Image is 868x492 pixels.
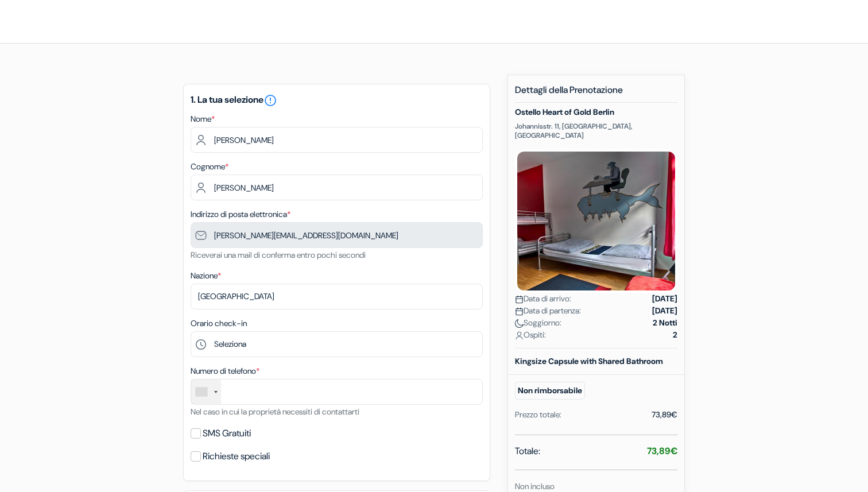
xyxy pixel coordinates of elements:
small: Non incluso [515,481,555,491]
span: Soggiorno: [515,317,561,329]
label: Orario check-in [191,317,247,330]
div: 73,89€ [652,409,677,421]
i: error_outline [263,94,277,107]
label: Indirizzo di posta elettronica [191,208,290,220]
span: Data di partenza: [515,305,581,317]
small: Riceverai una mail di conferma entro pochi secondi [191,250,366,260]
label: Cognome [191,161,228,173]
strong: 2 Notti [653,317,677,329]
img: user_icon.svg [515,331,524,340]
small: Non rimborsabile [515,382,585,400]
span: Totale: [515,444,540,458]
img: moon.svg [515,319,524,328]
h5: Ostello Heart of Gold Berlin [515,107,677,117]
input: Inserisci il tuo indirizzo email [191,222,483,248]
span: Data di arrivo: [515,293,571,305]
span: Ospiti: [515,329,546,341]
label: Nazione [191,270,221,282]
strong: [DATE] [652,293,677,305]
img: OstelliDellaGioventu.com [14,11,157,32]
label: Richieste speciali [203,448,270,464]
div: Prezzo totale: [515,409,561,421]
p: Johannisstr. 11, [GEOGRAPHIC_DATA], [GEOGRAPHIC_DATA] [515,122,677,140]
input: Inserisci il nome [191,127,483,153]
small: Nel caso in cui la proprietà necessiti di contattarti [191,406,359,417]
input: Inserisci il cognome [191,175,483,200]
b: Kingsize Capsule with Shared Bathroom [515,356,663,366]
a: error_outline [263,94,277,106]
strong: 2 [673,329,677,341]
strong: 73,89€ [647,445,677,457]
h5: 1. La tua selezione [191,94,483,107]
img: calendar.svg [515,307,524,316]
img: calendar.svg [515,295,524,304]
strong: [DATE] [652,305,677,317]
h5: Dettagli della Prenotazione [515,84,677,103]
label: Nome [191,113,215,125]
label: Numero di telefono [191,365,259,377]
label: SMS Gratuiti [203,425,251,441]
